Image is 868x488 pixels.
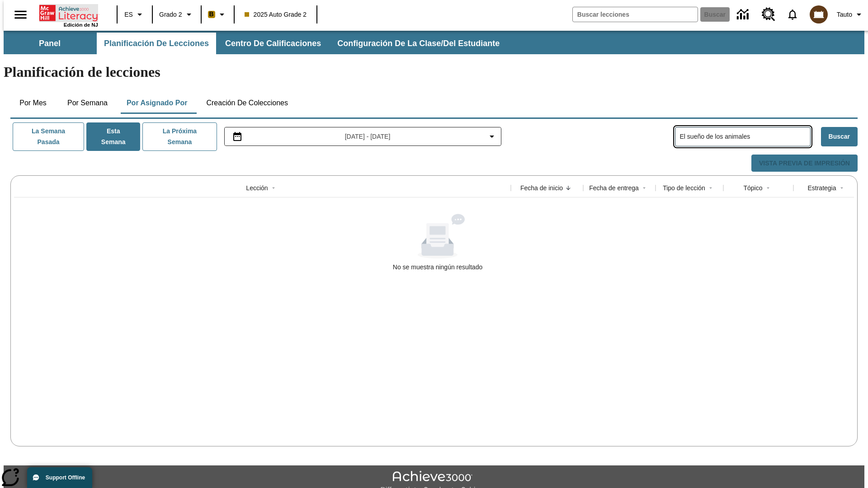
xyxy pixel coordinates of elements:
[837,10,852,19] span: Tauto
[27,467,92,488] button: Support Offline
[119,92,195,114] button: Por asignado por
[39,4,98,22] a: Portada
[228,131,498,142] button: Seleccione el intervalo de fechas opción del menú
[245,10,307,19] span: 2025 Auto Grade 2
[589,183,639,192] div: Fecha de entrega
[821,127,858,146] button: Buscar
[97,33,216,54] button: Planificación de lecciones
[763,183,774,193] button: Sort
[7,1,34,28] button: Abrir el menú lateral
[86,122,140,151] button: Esta semana
[639,183,650,193] button: Sort
[836,183,847,193] button: Sort
[39,3,98,28] div: Portada
[486,131,497,142] svg: Collapse Date Range Filter
[4,31,864,54] div: Subbarra de navegación
[804,3,833,26] button: Escoja un nuevo avatar
[781,3,804,26] a: Notificaciones
[563,183,574,193] button: Sort
[10,92,56,114] button: Por mes
[204,6,231,23] button: Boost El color de la clase es anaranjado claro. Cambiar el color de la clase.
[393,263,482,272] div: No se muestra ningún resultado
[731,2,756,27] a: Centro de información
[345,132,391,141] span: [DATE] - [DATE]
[60,92,115,114] button: Por semana
[46,474,85,481] span: Support Offline
[209,9,214,20] span: B
[199,92,295,114] button: Creación de colecciones
[5,33,95,54] button: Panel
[680,130,810,143] input: Buscar lecciones asignadas
[120,6,149,23] button: Lenguaje: ES, Selecciona un idioma
[663,183,705,192] div: Tipo de lección
[743,183,762,192] div: Tópico
[218,33,328,54] button: Centro de calificaciones
[705,183,716,193] button: Sort
[156,6,198,23] button: Grado: Grado 2, Elige un grado
[159,10,182,19] span: Grado 2
[268,183,279,193] button: Sort
[520,183,563,192] div: Fecha de inicio
[4,33,508,54] div: Subbarra de navegación
[246,183,268,192] div: Lección
[14,214,861,272] div: No se muestra ningún resultado
[807,183,836,192] div: Estrategia
[142,122,217,151] button: La próxima semana
[124,10,133,19] span: ES
[756,2,781,27] a: Centro de recursos, Se abrirá en una pestaña nueva.
[13,122,84,151] button: La semana pasada
[330,33,507,54] button: Configuración de la clase/del estudiante
[573,7,698,22] input: Buscar campo
[833,6,868,23] button: Perfil/Configuración
[4,64,864,80] h1: Planificación de lecciones
[64,22,98,28] span: Edición de NJ
[810,5,828,23] img: avatar image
